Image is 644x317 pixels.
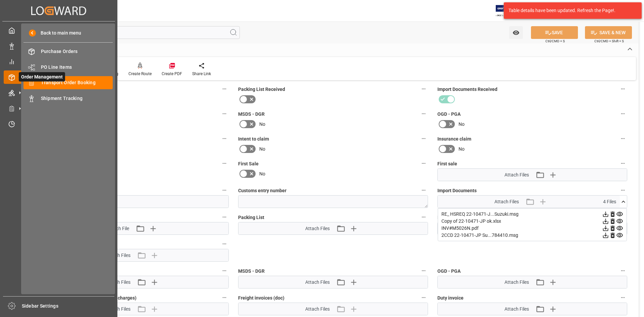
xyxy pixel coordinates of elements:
[106,252,130,259] span: Attach Files
[531,26,578,39] button: SAVE
[459,121,465,128] span: No
[23,45,113,58] a: Purchase Orders
[220,109,229,118] button: Customs documents sent to broker
[305,279,330,286] span: Attach Files
[585,26,632,39] button: SAVE & NEW
[419,293,428,302] button: Freight invoices (doc)
[39,195,229,208] input: DD.MM.YYYY
[545,39,565,44] span: Ctrl/CMD + S
[23,92,113,105] a: Shipment Tracking
[441,211,623,218] div: RE_ HSREQ 22-10471-J...Suzuki.msg
[496,5,519,17] img: Exertis%20JAM%20-%20Email%20Logo.jpg_1722504956.jpg
[22,303,115,310] span: Sidebar Settings
[220,186,229,195] button: Customs clearance date
[41,64,113,71] span: PO Line Items
[238,111,265,118] span: MSDS - DGR
[419,134,428,143] button: Intent to claim
[419,213,428,221] button: Packing List
[162,71,182,77] div: Create PDF
[305,225,330,232] span: Attach Files
[41,95,113,102] span: Shipment Tracking
[31,26,240,39] input: Search Fields
[128,71,152,77] div: Create Route
[220,159,229,168] button: Carrier /Forwarder claim
[619,159,627,168] button: First sale
[23,60,113,73] a: PO Line Items
[494,198,519,205] span: Attach Files
[619,109,627,118] button: OGD - PGA
[441,225,623,232] div: INV#M5026N.pdf
[437,187,477,194] span: Import Documents
[220,85,229,93] button: Shipping instructions SENT
[4,117,114,130] a: Timeslot Management V2
[419,186,428,195] button: Customs entry number
[220,266,229,275] button: Preferential tariff
[259,121,265,128] span: No
[437,86,497,93] span: Import Documents Received
[220,134,229,143] button: Receiving report
[4,55,114,68] a: My Reports
[107,225,129,232] span: Attach File
[437,160,457,167] span: First sale
[4,39,114,52] a: Data Management
[419,85,428,93] button: Packing List Received
[619,85,627,93] button: Import Documents Received
[437,111,461,118] span: OGD - PGA
[419,109,428,118] button: MSDS - DGR
[192,71,211,77] div: Share Link
[305,306,330,313] span: Attach Files
[238,136,269,143] span: Intent to claim
[594,39,624,44] span: Ctrl/CMD + Shift + S
[441,218,623,225] div: Copy of 22-10471-JP ok.xlsx
[619,186,627,195] button: Import Documents
[437,214,523,221] span: Master [PERSON_NAME] of Lading (doc)
[603,198,616,205] span: 4 Files
[106,306,130,313] span: Attach Files
[41,48,113,55] span: Purchase Orders
[23,76,113,89] a: Transport Order Booking
[437,136,471,143] span: Insurance claim
[504,171,529,178] span: Attach Files
[508,7,632,14] div: Table details have been updated. Refresh the Page!.
[509,26,523,39] button: open menu
[441,232,623,239] div: 2CCD 22-10471-JP Su...784410.msg
[4,24,114,37] a: My Cockpit
[504,279,529,286] span: Attach Files
[459,146,465,153] span: No
[238,187,286,194] span: Customs entry number
[19,72,65,82] span: Order Management
[36,30,81,37] span: Back to main menu
[220,293,229,302] button: Quote (Freight and/or any additional charges)
[619,293,627,302] button: Duty invoice
[238,295,284,302] span: Freight invoices (doc)
[419,266,428,275] button: MSDS - DGR
[106,279,130,286] span: Attach Files
[437,268,461,275] span: OGD - PGA
[504,306,529,313] span: Attach Files
[259,170,265,177] span: No
[238,214,264,221] span: Packing List
[41,79,113,86] span: Transport Order Booking
[619,266,627,275] button: OGD - PGA
[238,160,259,167] span: First Sale
[437,295,464,302] span: Duty invoice
[220,240,229,248] button: Invoice from the Supplier (doc)
[259,146,265,153] span: No
[619,134,627,143] button: Insurance claim
[419,159,428,168] button: First Sale
[220,213,229,221] button: Shipping Letter of Instructions
[238,86,285,93] span: Packing List Received
[238,268,265,275] span: MSDS - DGR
